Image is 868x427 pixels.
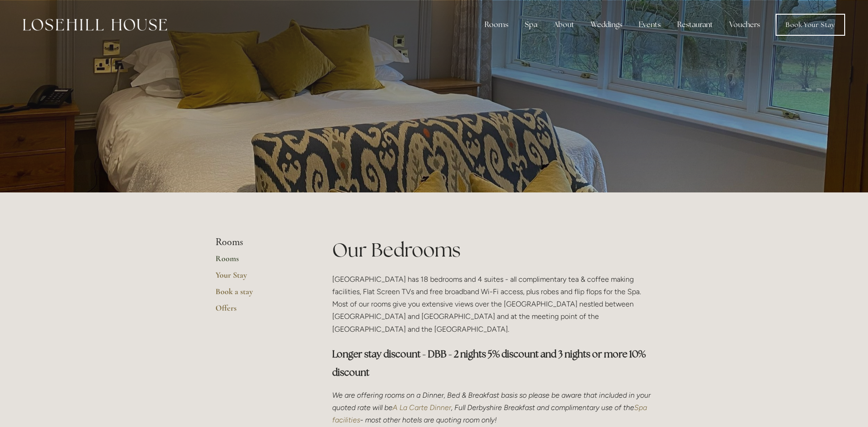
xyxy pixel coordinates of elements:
li: Rooms [216,236,303,248]
a: Book a stay [216,286,303,303]
em: , Full Derbyshire Breakfast and complimentary use of the [451,403,634,412]
div: Spa [518,16,545,34]
a: Rooms [216,253,303,270]
div: Rooms [477,16,516,34]
p: [GEOGRAPHIC_DATA] has 18 bedrooms and 4 suites - all complimentary tea & coffee making facilities... [332,273,653,335]
a: Your Stay [216,270,303,286]
em: - most other hotels are quoting room only! [360,416,497,424]
div: About [546,16,582,34]
div: Weddings [583,16,630,34]
strong: Longer stay discount - DBB - 2 nights 5% discount and 3 nights or more 10% discount [332,348,647,378]
a: Vouchers [722,16,767,34]
a: Offers [216,303,303,319]
em: We are offering rooms on a Dinner, Bed & Breakfast basis so please be aware that included in your... [332,391,652,412]
div: Events [631,16,668,34]
h1: Our Bedrooms [332,236,653,263]
a: A La Carte Dinner [393,403,451,412]
img: Losehill House [23,19,167,31]
div: Restaurant [670,16,720,34]
a: Book Your Stay [776,14,845,36]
